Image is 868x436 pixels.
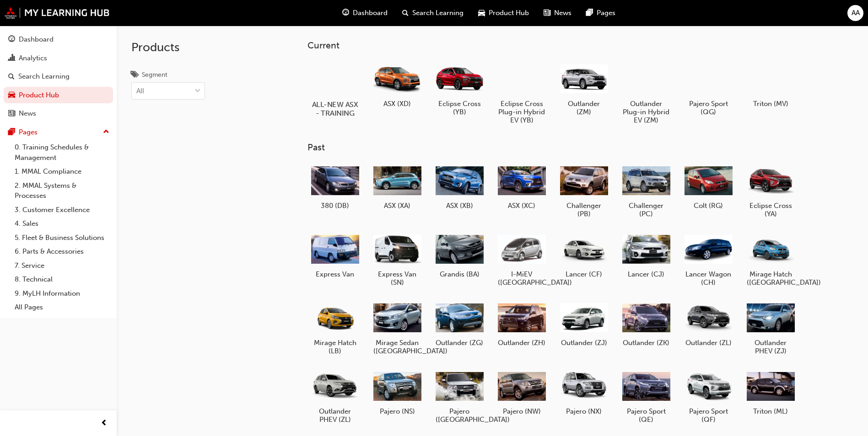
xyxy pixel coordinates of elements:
[307,160,362,213] a: 380 (DB)
[11,140,113,165] a: 0. Training Schedules & Management
[373,202,421,210] h5: ASX (XA)
[4,87,113,104] a: Product Hub
[432,160,487,213] a: ASX (XB)
[489,8,529,18] span: Product Hub
[747,407,795,415] h5: Triton (ML)
[622,407,670,424] h5: Pajero Sport (QE)
[685,270,733,287] h5: Lancer Wagon (CH)
[560,339,608,347] h5: Outlander (ZJ)
[335,4,395,22] a: guage-iconDashboard
[556,298,611,351] a: Outlander (ZJ)
[432,58,487,119] a: Eclipse Cross (YB)
[619,298,674,351] a: Outlander (ZK)
[307,229,362,282] a: Express Van
[19,34,54,45] div: Dashboard
[353,8,388,18] span: Dashboard
[395,4,471,22] a: search-iconSearch Learning
[8,91,15,100] span: car-icon
[131,71,138,80] span: tags-icon
[747,270,795,287] h5: Mirage Hatch ([GEOGRAPHIC_DATA])
[4,68,113,85] a: Search Learning
[4,124,113,141] button: Pages
[747,339,795,355] h5: Outlander PHEV (ZJ)
[307,58,362,119] a: ALL-NEW ASX - TRAINING
[556,160,611,222] a: Challenger (PB)
[19,127,38,138] div: Pages
[494,58,549,128] a: Eclipse Cross Plug-in Hybrid EV (YB)
[311,202,359,210] h5: 380 (DB)
[498,100,546,124] h5: Eclipse Cross Plug-in Hybrid EV (YB)
[681,229,736,290] a: Lancer Wagon (CH)
[11,287,113,301] a: 9. MyLH Information
[103,126,109,138] span: up-icon
[554,8,571,18] span: News
[4,50,113,67] a: Analytics
[579,4,623,22] a: pages-iconPages
[8,73,15,81] span: search-icon
[11,231,113,245] a: 5. Fleet & Business Solutions
[11,272,113,287] a: 8. Technical
[18,71,70,82] div: Search Learning
[11,203,113,217] a: 3. Customer Excellence
[4,29,113,124] button: DashboardAnalyticsSearch LearningProduct HubNews
[432,298,487,351] a: Outlander (ZG)
[560,407,608,415] h5: Pajero (NX)
[498,407,546,415] h5: Pajero (NW)
[494,298,549,351] a: Outlander (ZH)
[370,298,425,359] a: Mirage Sedan ([GEOGRAPHIC_DATA])
[19,53,47,64] div: Analytics
[311,270,359,278] h5: Express Van
[685,339,733,347] h5: Outlander (ZL)
[8,36,15,44] span: guage-icon
[560,100,608,116] h5: Outlander (ZM)
[142,70,167,80] div: Segment
[4,31,113,48] a: Dashboard
[432,229,487,282] a: Grandis (BA)
[402,7,409,19] span: search-icon
[743,58,798,111] a: Triton (MV)
[498,339,546,347] h5: Outlander (ZH)
[622,100,670,124] h5: Outlander Plug-in Hybrid EV (ZM)
[370,229,425,290] a: Express Van (SN)
[681,298,736,351] a: Outlander (ZL)
[412,8,464,18] span: Search Learning
[622,202,670,218] h5: Challenger (PC)
[494,160,549,213] a: ASX (XC)
[685,407,733,424] h5: Pajero Sport (QF)
[370,366,425,419] a: Pajero (NS)
[8,128,15,137] span: pages-icon
[4,105,113,122] a: News
[436,270,484,278] h5: Grandis (BA)
[685,202,733,210] h5: Colt (RG)
[311,407,359,424] h5: Outlander PHEV (ZL)
[681,58,736,119] a: Pajero Sport (QG)
[622,270,670,278] h5: Lancer (CJ)
[743,298,798,359] a: Outlander PHEV (ZJ)
[852,8,860,18] span: AA
[556,58,611,119] a: Outlander (ZM)
[342,7,349,19] span: guage-icon
[11,245,113,259] a: 6. Parts & Accessories
[194,85,201,97] span: down-icon
[544,7,550,19] span: news-icon
[619,160,674,222] a: Challenger (PC)
[681,160,736,213] a: Colt (RG)
[560,202,608,218] h5: Challenger (PB)
[597,8,615,18] span: Pages
[5,7,110,19] img: mmal
[310,100,361,117] h5: ALL-NEW ASX - TRAINING
[307,298,362,359] a: Mirage Hatch (LB)
[681,366,736,427] a: Pajero Sport (QF)
[373,407,421,415] h5: Pajero (NS)
[478,7,485,19] span: car-icon
[370,160,425,213] a: ASX (XA)
[619,58,674,128] a: Outlander Plug-in Hybrid EV (ZM)
[373,270,421,287] h5: Express Van (SN)
[685,100,733,116] h5: Pajero Sport (QG)
[311,339,359,355] h5: Mirage Hatch (LB)
[494,229,549,290] a: I-MiEV ([GEOGRAPHIC_DATA])
[373,100,421,108] h5: ASX (XD)
[19,108,36,119] div: News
